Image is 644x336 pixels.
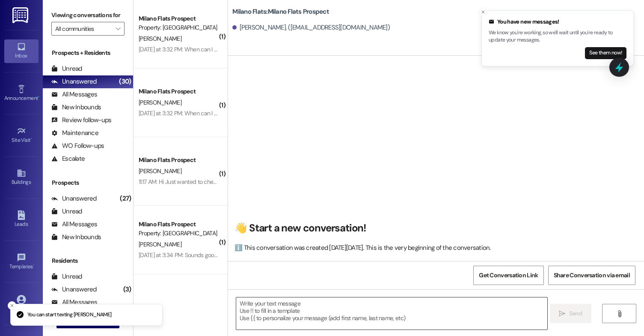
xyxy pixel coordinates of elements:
[139,220,218,229] div: Milano Flats Prospect
[117,75,133,88] div: (30)
[554,271,630,280] span: Share Conversation via email
[51,103,101,112] div: New Inbounds
[473,266,543,285] button: Get Conversation Link
[31,136,32,142] span: •
[55,22,111,36] input: All communities
[489,29,626,44] p: We know you're working, so we'll wait until you're ready to update your messages.
[4,250,39,273] a: Templates •
[139,156,218,165] div: Milano Flats Prospect
[4,39,39,63] a: Inbox
[139,240,181,248] span: [PERSON_NAME]
[139,45,315,53] div: [DATE] at 3:32 PM: When can I expect to get my security deposit back?
[139,23,218,32] div: Property: [GEOGRAPHIC_DATA] Flats
[33,262,34,268] span: •
[139,99,181,106] span: [PERSON_NAME]
[27,311,112,319] p: You can start texting [PERSON_NAME]
[139,178,293,186] div: 11:17 AM: Hi Just wanted to check in on the previous messages!
[548,266,635,285] button: Share Conversation via email
[232,7,329,16] b: Milano Flats: Milano Flats Prospect
[38,94,39,100] span: •
[118,192,133,205] div: (27)
[569,309,582,318] span: Send
[139,167,181,175] span: [PERSON_NAME]
[4,208,39,231] a: Leads
[43,256,133,265] div: Residents
[139,14,218,23] div: Milano Flats Prospect
[51,207,82,216] div: Unread
[51,154,85,163] div: Escalate
[4,292,39,315] a: Account
[585,47,626,59] button: See them now!
[550,304,591,323] button: Send
[12,7,30,23] img: ResiDesk Logo
[139,109,315,117] div: [DATE] at 3:32 PM: When can I expect to get my security deposit back?
[616,310,623,317] i: 
[43,48,133,57] div: Prospects + Residents
[51,129,98,138] div: Maintenance
[8,301,16,310] button: Close toast
[121,283,134,296] div: (3)
[234,222,633,235] h2: 👋 Start a new conversation!
[479,271,538,280] span: Get Conversation Link
[139,229,218,238] div: Property: [GEOGRAPHIC_DATA] Flats
[51,233,101,242] div: New Inbounds
[479,8,487,16] button: Close toast
[139,35,181,42] span: [PERSON_NAME]
[232,23,390,32] div: [PERSON_NAME]. ([EMAIL_ADDRESS][DOMAIN_NAME])
[559,310,565,317] i: 
[51,285,97,294] div: Unanswered
[139,251,401,259] div: [DATE] at 3:34 PM: Sounds good. Do I need to sign anything or will we get it done when I arrive o...
[51,116,111,125] div: Review follow-ups
[51,9,125,22] label: Viewing conversations for
[51,220,97,229] div: All Messages
[116,25,120,32] i: 
[4,124,39,147] a: Site Visit •
[234,243,633,252] div: ℹ️ This conversation was created [DATE][DATE]. This is the very beginning of the conversation.
[51,90,97,99] div: All Messages
[43,178,133,187] div: Prospects
[51,77,97,86] div: Unanswered
[51,141,104,150] div: WO Follow-ups
[51,194,97,203] div: Unanswered
[51,64,82,73] div: Unread
[4,166,39,189] a: Buildings
[489,18,626,26] div: You have new messages!
[139,87,218,96] div: Milano Flats Prospect
[51,272,82,281] div: Unread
